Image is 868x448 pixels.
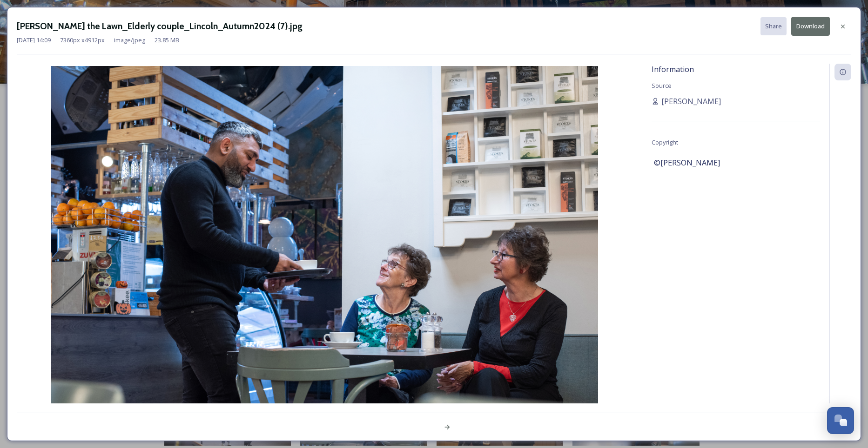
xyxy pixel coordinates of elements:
span: 23.85 MB [155,36,179,45]
button: Open Chat [827,407,854,434]
span: Information [652,64,694,74]
h3: [PERSON_NAME] the Lawn_Elderly couple_Lincoln_Autumn2024 (7).jpg [17,20,303,33]
img: Lincoln%20Photography_Autumn_Lincoln%20%283%29.jpg [17,66,632,430]
span: Copyright [652,138,678,146]
span: 7360 px x 4912 px [60,36,105,45]
button: Download [791,17,830,36]
span: ©[PERSON_NAME] [654,157,720,168]
span: Source [652,81,672,90]
span: [PERSON_NAME] [661,96,721,107]
span: image/jpeg [114,36,145,45]
button: Share [760,17,787,35]
span: [DATE] 14:09 [17,36,51,45]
